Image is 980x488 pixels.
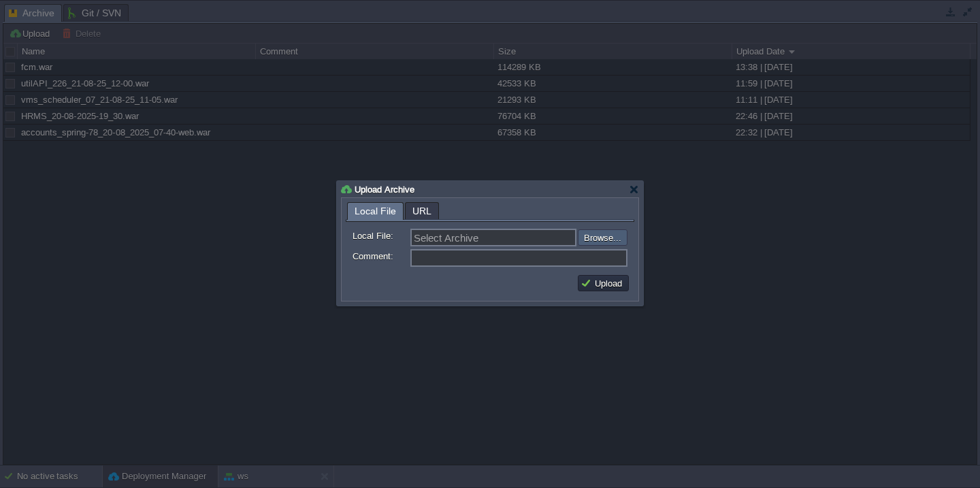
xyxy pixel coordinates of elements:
span: URL [412,203,431,219]
label: Local File: [353,229,409,243]
label: Comment: [353,249,409,263]
span: Upload Archive [355,184,414,195]
span: Local File [355,203,396,220]
button: Upload [581,277,626,289]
